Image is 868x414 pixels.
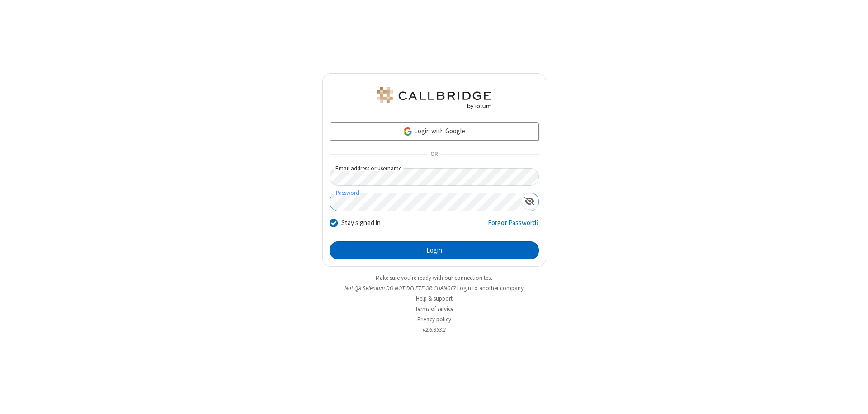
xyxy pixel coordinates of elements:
a: Make sure you're ready with our connection test [376,274,492,282]
a: Forgot Password? [488,218,539,235]
button: Login [330,241,539,259]
button: Login to another company [457,284,524,292]
label: Stay signed in [341,218,381,228]
img: QA Selenium DO NOT DELETE OR CHANGE [375,87,493,109]
div: Show password [521,193,538,210]
input: Email address or username [330,168,539,186]
a: Terms of service [415,305,453,313]
li: v2.6.353.2 [322,325,546,334]
img: google-icon.png [403,127,413,136]
input: Password [330,193,521,211]
li: Not QA Selenium DO NOT DELETE OR CHANGE? [322,284,546,292]
a: Help & support [416,295,453,302]
span: OR [427,148,441,161]
a: Login with Google [330,122,539,141]
a: Privacy policy [417,315,451,323]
